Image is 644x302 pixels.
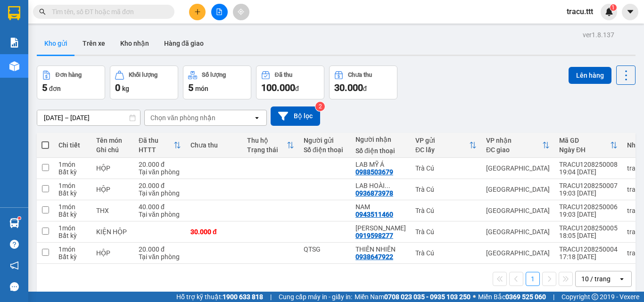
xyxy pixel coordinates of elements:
[96,228,129,236] div: KIỆN HỘP
[355,168,393,176] div: 0988503679
[113,32,157,55] button: Kho nhận
[415,186,477,193] div: Trà Cú
[415,207,477,214] div: Trà Cú
[211,4,228,20] button: file-add
[58,203,87,211] div: 1 món
[581,274,611,284] div: 10 / trang
[559,161,618,168] div: TRACU1208250008
[355,182,406,189] div: LAB HOÀI ANH
[559,6,601,17] span: tracu.ttt
[384,293,471,301] strong: 0708 023 035 - 0935 103 250
[18,217,21,220] sup: 1
[415,249,477,257] div: Trà Cú
[486,164,550,172] div: [GEOGRAPHIC_DATA]
[122,85,129,92] span: kg
[96,137,129,144] div: Tên món
[195,85,208,92] span: món
[10,282,19,291] span: message
[486,249,550,257] div: [GEOGRAPHIC_DATA]
[486,146,542,154] div: ĐC giao
[58,189,87,197] div: Bất kỳ
[139,211,181,218] div: Tại văn phòng
[190,228,238,236] div: 30.000 đ
[96,146,129,154] div: Ghi chú
[554,133,622,158] th: Toggle SortBy
[415,146,469,154] div: ĐC lấy
[486,207,550,214] div: [GEOGRAPHIC_DATA]
[58,224,87,232] div: 1 món
[559,182,618,189] div: TRACU1208250007
[622,4,638,20] button: caret-down
[233,4,249,20] button: aim
[559,232,618,239] div: 18:05 [DATE]
[216,8,223,15] span: file-add
[96,249,129,257] div: HỘP
[56,72,82,78] div: Đơn hàng
[559,203,618,211] div: TRACU1208250006
[115,82,120,93] span: 0
[134,133,186,158] th: Toggle SortBy
[559,189,618,197] div: 19:03 [DATE]
[9,218,19,228] img: warehouse-icon
[486,228,550,236] div: [GEOGRAPHIC_DATA]
[190,141,238,149] div: Chưa thu
[176,292,263,302] span: Hỗ trợ kỹ thuật:
[355,232,393,239] div: 0919598277
[58,182,87,189] div: 1 món
[223,293,263,301] strong: 1900 633 818
[58,168,87,176] div: Bất kỳ
[37,65,105,99] button: Đơn hàng5đơn
[58,161,87,168] div: 1 món
[559,245,618,253] div: TRACU1208250004
[605,8,613,16] img: icon-new-feature
[139,253,181,261] div: Tại văn phòng
[279,292,352,302] span: Cung cấp máy in - giấy in:
[486,186,550,193] div: [GEOGRAPHIC_DATA]
[58,253,87,261] div: Bất kỳ
[253,114,261,122] svg: open
[129,72,157,78] div: Khối lượng
[42,82,47,93] span: 5
[275,72,292,78] div: Đã thu
[505,293,546,301] strong: 0369 525 060
[569,67,611,84] button: Lên hàng
[58,245,87,253] div: 1 món
[355,245,406,253] div: THIÊN NHIÊN
[415,164,477,172] div: Trà Cú
[58,141,87,149] div: Chi tiết
[559,224,618,232] div: TRACU1208250005
[10,240,19,249] span: question-circle
[139,182,181,189] div: 20.000 đ
[415,137,469,144] div: VP gửi
[553,292,554,302] span: |
[478,292,546,302] span: Miền Bắc
[189,4,206,20] button: plus
[592,294,598,300] span: copyright
[256,65,324,99] button: Đã thu100.000đ
[295,85,299,92] span: đ
[96,186,129,193] div: HỘP
[58,232,87,239] div: Bất kỳ
[37,110,140,125] input: Select a date range.
[486,137,542,144] div: VP nhận
[481,133,554,158] th: Toggle SortBy
[139,189,181,197] div: Tại văn phòng
[304,146,346,154] div: Số điện thoại
[8,6,20,20] img: logo-vxr
[202,72,226,78] div: Số lượng
[188,82,193,93] span: 5
[355,136,406,143] div: Người nhận
[9,38,19,48] img: solution-icon
[610,4,617,11] sup: 1
[355,224,406,232] div: CÁT TƯỜNG
[626,8,635,16] span: caret-down
[559,211,618,218] div: 19:03 [DATE]
[150,113,215,122] div: Chọn văn phòng nhận
[139,203,181,211] div: 40.000 đ
[261,82,295,93] span: 100.000
[139,137,173,144] div: Đã thu
[271,106,320,126] button: Bộ lọc
[559,146,610,154] div: Ngày ĐH
[58,211,87,218] div: Bất kỳ
[247,137,287,144] div: Thu hộ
